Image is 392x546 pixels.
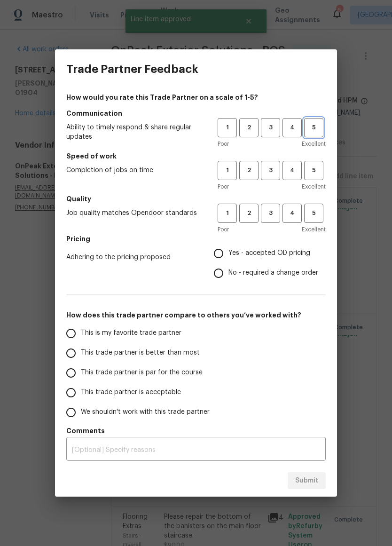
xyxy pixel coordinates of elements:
[66,109,326,118] h5: Communication
[261,161,280,180] button: 3
[282,161,302,180] button: 4
[219,165,236,176] span: 1
[262,165,279,176] span: 3
[66,208,203,218] span: Job quality matches Opendoor standards
[66,123,203,142] span: Ability to timely respond & share regular updates
[261,118,280,137] button: 3
[66,253,199,262] span: Adhering to the pricing proposed
[239,204,259,223] button: 2
[262,122,279,133] span: 3
[219,208,236,219] span: 1
[304,161,323,180] button: 5
[218,118,237,137] button: 1
[218,204,237,223] button: 1
[81,368,203,378] span: This trade partner is par for the course
[304,118,323,137] button: 5
[66,426,326,435] h5: Comments
[219,122,236,133] span: 1
[240,208,258,219] span: 2
[282,118,302,137] button: 4
[282,204,302,223] button: 4
[239,161,259,180] button: 2
[305,165,322,176] span: 5
[66,324,326,422] div: How does this trade partner compare to others you’ve worked with?
[262,208,279,219] span: 3
[66,194,326,204] h5: Quality
[81,388,181,397] span: This trade partner is acceptable
[66,310,326,320] h5: How does this trade partner compare to others you’ve worked with?
[239,118,259,137] button: 2
[218,182,229,191] span: Poor
[302,182,326,191] span: Excellent
[283,122,301,133] span: 4
[304,204,323,223] button: 5
[66,63,198,76] h3: Trade Partner Feedback
[66,151,326,161] h5: Speed of work
[283,208,301,219] span: 4
[305,122,322,133] span: 5
[81,348,200,358] span: This trade partner is better than most
[302,225,326,234] span: Excellent
[240,165,258,176] span: 2
[305,208,322,219] span: 5
[302,139,326,149] span: Excellent
[81,328,181,338] span: This is my favorite trade partner
[228,268,318,278] span: No - required a change order
[261,204,280,223] button: 3
[214,244,326,283] div: Pricing
[283,165,301,176] span: 4
[218,161,237,180] button: 1
[240,122,258,133] span: 2
[228,248,310,258] span: Yes - accepted OD pricing
[81,407,210,417] span: We shouldn't work with this trade partner
[66,166,203,175] span: Completion of jobs on time
[66,234,326,244] h5: Pricing
[66,93,326,102] h4: How would you rate this Trade Partner on a scale of 1-5?
[218,139,229,149] span: Poor
[218,225,229,234] span: Poor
